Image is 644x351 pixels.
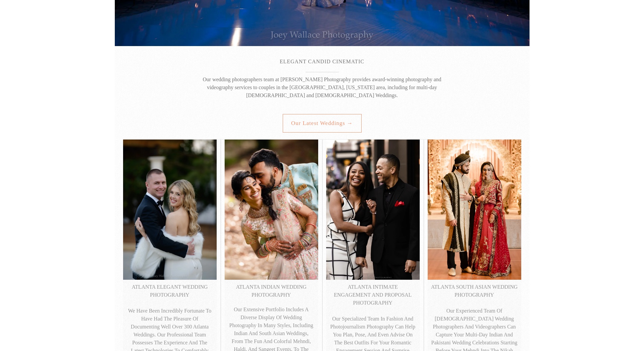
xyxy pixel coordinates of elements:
p: Our wedding photographers team at [PERSON_NAME] Photography provides award-winning photography an... [198,76,447,99]
p: ATLANTA INDIAN WEDDING PHOTOGRAPHY [228,283,315,299]
img: Indian South Asian Wedding Photographers [225,140,318,279]
a: Our latest weddings → [283,114,362,133]
img: African American Black Wedding Photographers [326,140,420,279]
img: Atlanta Artistic Wedding Photography [123,140,217,280]
span: ELEGANT CANDID CINEMATIC [280,59,364,64]
img: Pakistani Muslim Wedding Photographers [428,140,521,279]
